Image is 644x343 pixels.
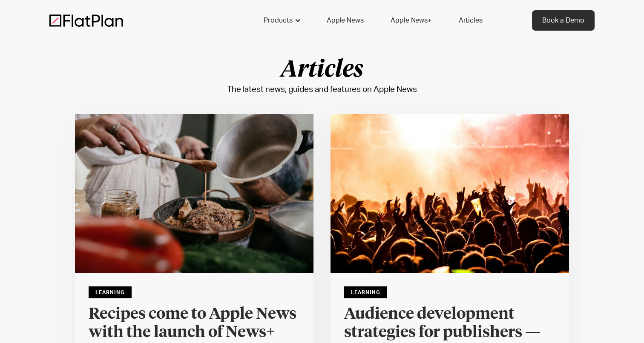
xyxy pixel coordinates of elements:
[448,10,493,31] a: Articles
[281,59,363,82] em: Articles
[380,10,441,31] a: Apple News+
[227,83,417,97] div: The latest news, guides and features on Apple News
[89,286,132,298] div: Learning
[316,10,374,31] a: Apple News
[264,15,293,26] div: Products
[344,286,387,298] div: Learning
[532,10,595,31] a: Book a Demo
[542,15,584,26] div: Book a Demo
